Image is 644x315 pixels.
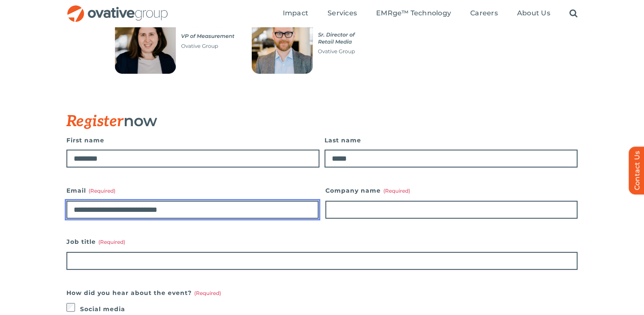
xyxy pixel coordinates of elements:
[376,9,451,17] span: EMRge™ Technology
[470,9,498,18] a: Careers
[328,9,357,17] span: Services
[325,185,578,197] label: Company name
[328,9,357,18] a: Services
[517,9,550,17] span: About Us
[66,185,319,197] label: Email
[80,303,578,315] label: Social media
[283,9,308,17] span: Impact
[98,239,125,245] span: (Required)
[569,9,578,18] a: Search
[376,9,451,18] a: EMRge™ Technology
[66,112,124,131] span: Register
[325,134,578,146] label: Last name
[517,9,550,18] a: About Us
[194,290,221,296] span: (Required)
[470,9,498,17] span: Careers
[89,188,115,194] span: (Required)
[66,134,319,146] label: First name
[66,287,221,299] legend: How did you hear about the event?
[383,188,410,194] span: (Required)
[66,236,578,248] label: Job title
[66,112,535,130] h3: now
[283,9,308,18] a: Impact
[66,4,169,12] a: OG_Full_horizontal_RGB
